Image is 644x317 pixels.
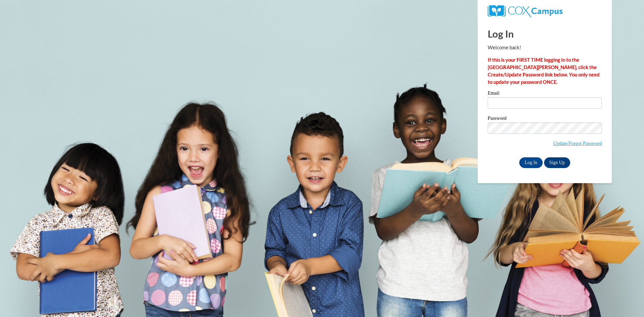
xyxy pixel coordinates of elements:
[544,157,570,168] a: Sign Up
[519,157,543,168] input: Log In
[488,27,602,41] h1: Log In
[488,5,562,17] img: COX Campus
[553,141,602,146] a: Update/Forgot Password
[488,57,599,85] strong: If this is your FIRST TIME logging in to the [GEOGRAPHIC_DATA][PERSON_NAME], click the Create/Upd...
[488,116,602,122] label: Password
[488,91,602,97] label: Email
[488,8,562,13] a: COX Campus
[488,44,602,51] p: Welcome back!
